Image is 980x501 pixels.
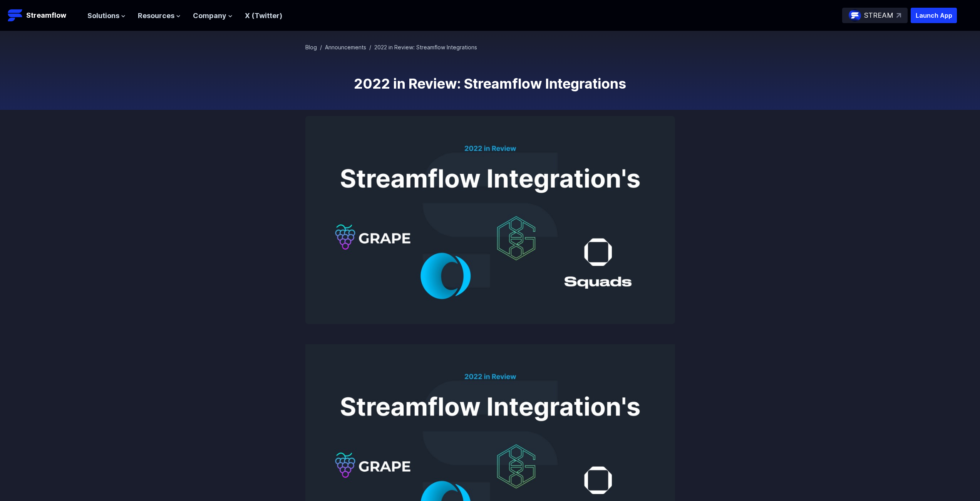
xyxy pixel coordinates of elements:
a: STREAM [842,8,908,23]
img: top-right-arrow.svg [896,13,901,18]
button: Solutions [87,10,126,22]
img: streamflow-logo-circle.png [849,9,861,22]
button: Resources [138,10,181,22]
span: Company [193,10,226,22]
img: 2022 in Review: Streamflow Integrations [305,116,675,324]
img: Streamflow Logo [8,8,23,23]
span: / [369,44,371,50]
button: Launch App [911,8,957,23]
a: Announcements [325,44,366,50]
span: Resources [138,10,174,22]
span: Solutions [87,10,119,22]
p: STREAM [864,10,893,21]
p: Streamflow [26,10,66,21]
h1: 2022 in Review: Streamflow Integrations [305,76,675,91]
span: / [320,44,322,50]
span: 2022 in Review: Streamflow Integrations [374,44,477,50]
a: Streamflow [8,8,80,23]
a: X (Twitter) [245,12,282,20]
a: Blog [305,44,317,50]
button: Company [193,10,233,22]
